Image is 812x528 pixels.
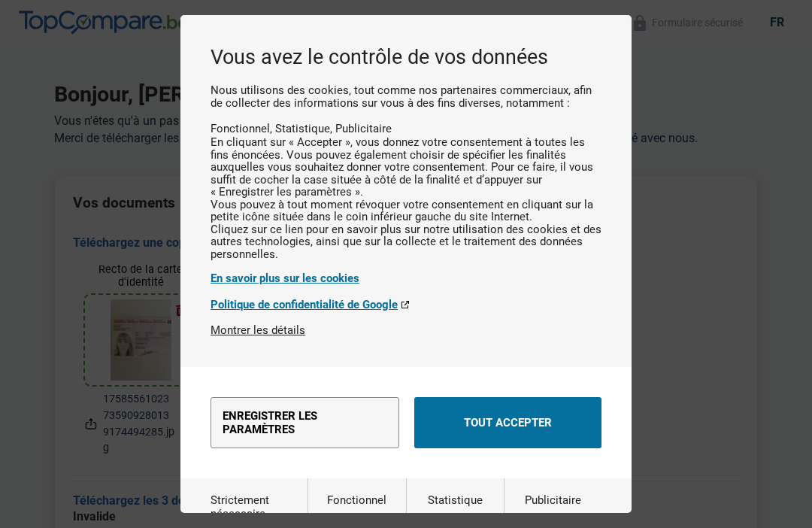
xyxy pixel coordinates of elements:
li: Statistique [275,122,335,135]
li: Fonctionnel [211,122,275,135]
button: Montrer les détails [211,323,305,337]
button: Enregistrer les paramètres [211,397,399,448]
li: Publicitaire [335,122,392,135]
a: Politique de confidentialité de Google [211,298,601,311]
a: En savoir plus sur les cookies [211,272,601,285]
div: Nous utilisons des cookies, tout comme nos partenaires commerciaux, afin de collecter des informa... [211,84,601,323]
button: Tout accepter [414,397,601,448]
h2: Vous avez le contrôle de vos données [211,45,601,69]
div: menu [180,367,632,478]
